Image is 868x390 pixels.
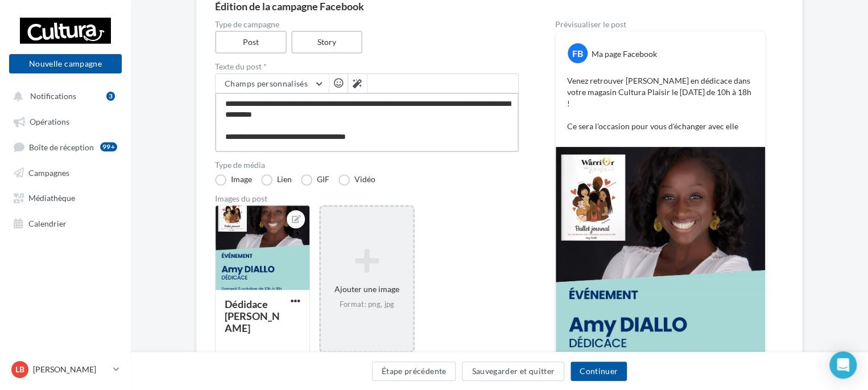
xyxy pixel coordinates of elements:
[215,20,519,28] label: Type de campagne
[568,43,588,63] div: FB
[225,79,308,88] span: Champs personnalisés
[215,161,519,169] label: Type de média
[215,31,287,54] label: Post
[30,91,76,101] span: Notifications
[100,142,117,151] div: 99+
[28,167,69,177] span: Campagnes
[215,63,519,71] label: Texte du post *
[301,174,329,186] label: GIF
[7,187,124,207] a: Médiathèque
[225,298,280,334] div: Dédidace [PERSON_NAME]
[571,362,627,381] button: Continuer
[7,212,124,233] a: Calendrier
[261,174,292,186] label: Lien
[215,174,252,186] label: Image
[28,218,67,228] span: Calendrier
[7,162,124,182] a: Campagnes
[30,117,69,126] span: Opérations
[33,364,109,375] p: [PERSON_NAME]
[28,193,75,203] span: Médiathèque
[567,75,754,132] p: Venez retrouver [PERSON_NAME] en dédicace dans votre magasin Cultura Plaisir le [DATE] de 10h à 1...
[215,195,519,203] div: Images du post
[29,142,94,151] span: Boîte de réception
[338,174,375,186] label: Vidéo
[9,54,122,73] button: Nouvelle campagne
[555,20,766,28] div: Prévisualiser le post
[829,351,857,379] div: Open Intercom Messenger
[7,110,124,131] a: Opérations
[216,74,329,93] button: Champs personnalisés
[462,362,564,381] button: Sauvegarder et quitter
[15,364,24,375] span: LB
[7,136,124,157] a: Boîte de réception99+
[372,362,456,381] button: Étape précédente
[215,1,784,11] div: Édition de la campagne Facebook
[9,359,122,380] a: LB [PERSON_NAME]
[106,92,115,101] div: 3
[291,31,363,54] label: Story
[7,85,119,106] button: Notifications 3
[592,48,657,60] div: Ma page Facebook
